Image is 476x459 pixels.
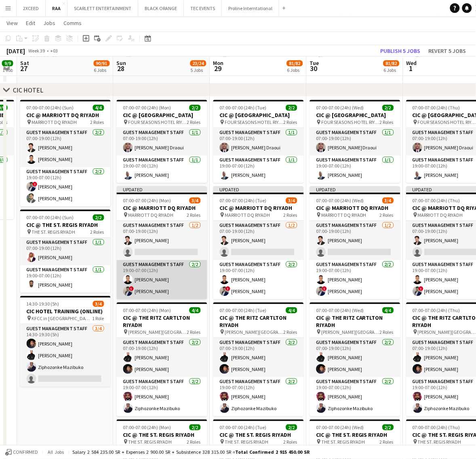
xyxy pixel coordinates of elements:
[310,204,400,212] h3: CIC @ MARRIOTT DQ RIYADH
[225,212,270,218] span: MARRIOTT DQ RIYADH
[316,424,364,430] span: 07:00-07:00 (24h) (Wed)
[284,329,297,335] span: 2 Roles
[129,286,134,291] span: !
[123,105,171,111] span: 07:00-07:00 (24h) (Mon)
[225,439,269,445] span: THE ST. REGIS RIYADH
[190,307,201,313] span: 4/4
[406,59,417,67] span: Wed
[380,439,394,445] span: 2 Roles
[220,424,267,430] span: 07:00-07:00 (24h) (Tue)
[138,0,184,16] button: BLACK ORANGE
[20,221,111,228] h3: CIC @ THE ST. REGIS RIYADH
[13,450,38,455] span: Confirmed
[310,314,400,329] h3: CIC @ THE RITZ CARTLTON RIYADH
[27,214,74,220] span: 07:00-07:00 (24h) (Sun)
[405,64,417,73] span: 1
[93,105,104,111] span: 4/4
[383,60,400,66] span: 81/82
[6,19,18,27] span: View
[213,431,304,438] h3: CIC @ THE ST. REGIS RIYADH
[310,221,400,260] app-card-role: Guest Management Staff1/207:00-19:00 (12h)[PERSON_NAME]
[123,197,171,203] span: 07:00-07:00 (24h) (Mon)
[310,59,319,67] span: Tue
[63,19,82,27] span: Comms
[117,338,207,377] app-card-role: Guest Management Staff2/207:00-19:00 (12h)[PERSON_NAME][PERSON_NAME]
[310,155,400,183] app-card-role: Guest Management Staff1/119:00-07:00 (12h)[PERSON_NAME]
[213,111,304,119] h3: CIC @ [GEOGRAPHIC_DATA]
[20,296,111,387] app-job-card: 14:30-19:30 (5h)3/4CIC HOTEL TRAINING (ONLINE) KFCC in [GEOGRAPHIC_DATA]1 RoleGuest Management St...
[322,119,380,125] span: FOUR SEASONS HOTEL RIYADH
[213,302,304,416] div: 07:00-07:00 (24h) (Tue)4/4CIC @ THE RITZ CARTLTON RIYADH [PERSON_NAME][GEOGRAPHIC_DATA], [GEOGRAP...
[310,100,400,183] app-job-card: 07:00-07:00 (24h) (Wed)2/2CIC @ [GEOGRAPHIC_DATA] FOUR SEASONS HOTEL RIYADH2 RolesGuest Managemen...
[117,431,207,438] h3: CIC @ THE ST. REGIS RIYADH
[310,128,400,155] app-card-role: Guest Management Staff1/107:00-19:00 (12h)[PERSON_NAME] Draoui
[117,377,207,416] app-card-role: Guest Management Staff2/219:00-07:00 (12h)[PERSON_NAME]Ziphozonke Mazibuko
[123,307,171,313] span: 07:00-07:00 (24h) (Mon)
[117,100,207,183] div: 07:00-07:00 (24h) (Mon)2/2CIC @ [GEOGRAPHIC_DATA] FOUR SEASONS HOTEL RIYADH2 RolesGuest Managemen...
[117,155,207,183] app-card-role: Guest Management Staff1/119:00-07:00 (12h)[PERSON_NAME]
[284,212,297,218] span: 2 Roles
[117,204,207,212] h3: CIC @ MARRIOTT DQ RIYADH
[27,105,74,111] span: 07:00-07:00 (24h) (Sun)
[117,128,207,155] app-card-role: Guest Management Staff1/107:00-19:00 (12h)[PERSON_NAME] Draoui
[220,307,267,313] span: 07:00-07:00 (24h) (Tue)
[190,424,201,430] span: 2/2
[117,221,207,260] app-card-role: Guest Management Staff1/207:00-19:00 (12h)[PERSON_NAME]
[190,197,201,203] span: 3/4
[310,260,400,299] app-card-role: Guest Management Staff2/219:00-07:00 (12h)[PERSON_NAME]![PERSON_NAME]
[316,307,364,313] span: 07:00-07:00 (24h) (Wed)
[91,229,104,235] span: 2 Roles
[4,448,39,457] button: Confirmed
[310,186,400,193] div: Updated
[20,111,111,119] h3: CIC @ MARRIOTT DQ RIYADH
[72,449,310,455] div: Salary 2 584 235.00 SR + Expenses 2 900.00 SR + Subsistence 328 315.00 SR =
[418,212,463,218] span: MARRIOTT DQ RIYADH
[310,302,400,416] app-job-card: 07:00-07:00 (24h) (Wed)4/4CIC @ THE RITZ CARTLTON RIYADH [PERSON_NAME][GEOGRAPHIC_DATA], [GEOGRAP...
[123,424,171,430] span: 07:00-07:00 (24h) (Mon)
[26,19,35,27] span: Edit
[380,212,394,218] span: 2 Roles
[213,186,304,299] app-job-card: Updated07:00-07:00 (24h) (Tue)3/4CIC @ MARRIOTT DQ RIYADH MARRIOTT DQ RIYADH2 RolesGuest Manageme...
[2,60,13,66] span: 9/9
[117,302,207,416] app-job-card: 07:00-07:00 (24h) (Mon)4/4CIC @ THE RITZ CARTLTON RIYADH [PERSON_NAME][GEOGRAPHIC_DATA], [GEOGRAP...
[67,0,138,16] button: SCARLETT ENTERTAINMENT
[40,18,59,28] a: Jobs
[93,315,104,321] span: 1 Role
[220,105,267,111] span: 07:00-07:00 (24h) (Tue)
[309,64,319,73] span: 30
[27,301,59,307] span: 14:30-19:30 (5h)
[380,119,394,125] span: 2 Roles
[213,59,224,67] span: Mon
[94,67,110,73] div: 6 Jobs
[286,105,297,111] span: 2/2
[117,59,126,67] span: Sun
[284,439,297,445] span: 2 Roles
[13,86,43,94] div: CIC HOTEL
[46,0,67,16] button: RAA
[213,186,304,193] div: Updated
[235,449,310,455] span: Total Confirmed 2 915 450.00 SR
[20,210,111,293] app-job-card: 07:00-07:00 (24h) (Sun)2/2CIC @ THE ST. REGIS RIYADH THE ST. REGIS RIYADH2 RolesGuest Management ...
[184,0,222,16] button: TEC EVENTS
[322,439,365,445] span: THE ST. REGIS RIYADH
[128,212,174,218] span: MARRIOTT DQ RIYADH
[17,0,46,16] button: 2XCEED
[128,329,187,335] span: [PERSON_NAME][GEOGRAPHIC_DATA], [GEOGRAPHIC_DATA]
[222,0,279,16] button: Proline Interntational
[310,186,400,299] app-job-card: Updated07:00-07:00 (24h) (Wed)3/4CIC @ MARRIOTT DQ RIYADH MARRIOTT DQ RIYADH2 RolesGuest Manageme...
[316,197,364,203] span: 07:00-07:00 (24h) (Wed)
[425,46,470,56] button: Revert 5 jobs
[117,186,207,193] div: Updated
[212,64,224,73] span: 29
[213,100,304,183] div: 07:00-07:00 (24h) (Tue)2/2CIC @ [GEOGRAPHIC_DATA] FOUR SEASONS HOTEL RIYADH2 RolesGuest Managemen...
[91,119,104,125] span: 2 Roles
[117,111,207,119] h3: CIC @ [GEOGRAPHIC_DATA]
[20,167,111,206] app-card-role: Guest Management Staff2/219:00-07:00 (12h)![PERSON_NAME][PERSON_NAME]
[20,265,111,293] app-card-role: Guest Management Staff1/119:00-07:00 (12h)[PERSON_NAME]
[19,64,29,73] span: 27
[226,286,231,291] span: !
[213,314,304,329] h3: CIC @ THE RITZ CARTLTON RIYADH
[213,260,304,299] app-card-role: Guest Management Staff2/219:00-07:00 (12h)[PERSON_NAME]![PERSON_NAME]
